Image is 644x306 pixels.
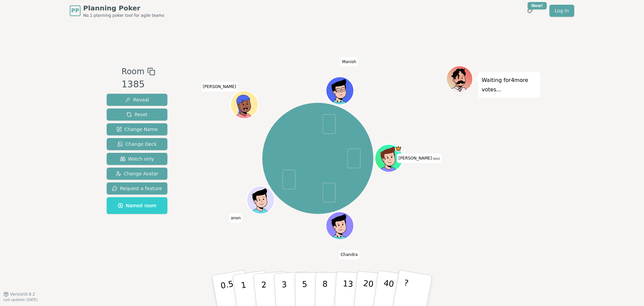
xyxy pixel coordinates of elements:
span: Change Deck [117,141,157,147]
span: Reveal [125,96,149,103]
p: Waiting for 4 more votes... [482,76,537,94]
div: 1385 [121,78,155,91]
span: PP [71,7,79,15]
span: Click to change your name [229,213,243,223]
button: Change Name [107,123,167,135]
button: Reset [107,108,167,121]
button: Version0.9.2 [3,292,35,297]
button: Request a feature [107,182,167,194]
span: Click to change your name [201,82,238,91]
span: Click to change your name [340,57,358,67]
button: Change Deck [107,138,167,150]
span: Change Name [116,126,158,133]
span: Click to change your name [397,154,441,163]
button: Change Avatar [107,168,167,180]
span: Click to change your name [339,250,359,260]
button: Watch only [107,153,167,165]
span: Request a feature [112,185,162,192]
button: Reveal [107,94,167,106]
button: Click to change your avatar [376,145,402,171]
span: Reset [126,111,148,118]
span: Named room [118,202,156,209]
span: Eric is the host [395,145,402,152]
a: Log in [549,5,574,17]
span: (you) [432,157,440,160]
span: Room [121,65,144,78]
span: Watch only [120,156,154,162]
span: No.1 planning poker tool for agile teams [83,13,164,18]
span: Change Avatar [116,170,159,177]
div: New! [528,2,547,9]
button: New! [524,5,536,17]
span: Version 0.9.2 [10,292,35,297]
span: Last updated: [DATE] [3,298,38,302]
span: Planning Poker [83,3,164,13]
button: Named room [107,197,167,214]
a: PPPlanning PokerNo.1 planning poker tool for agile teams [70,3,164,18]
